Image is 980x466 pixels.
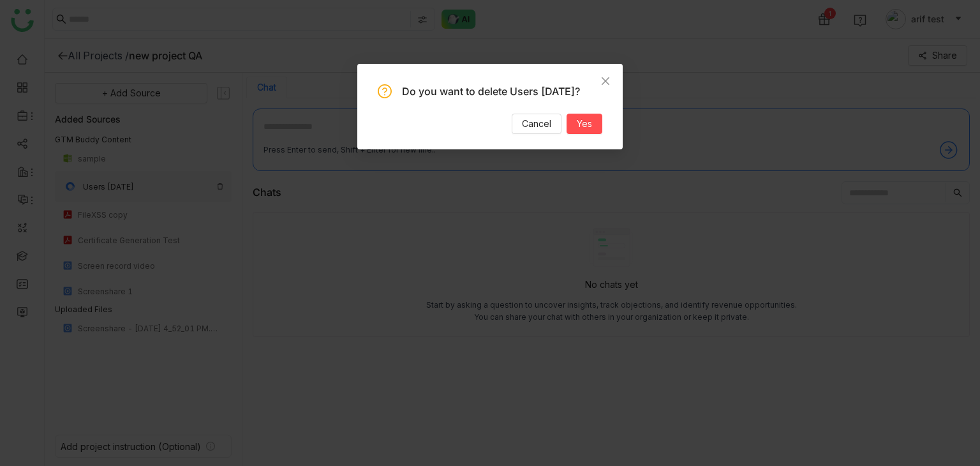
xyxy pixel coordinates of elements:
[522,117,551,131] span: Cancel
[567,114,602,134] button: Yes
[402,85,580,98] span: Do you want to delete Users [DATE]?
[588,64,623,98] button: Close
[577,117,592,131] span: Yes
[512,114,561,134] button: Cancel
